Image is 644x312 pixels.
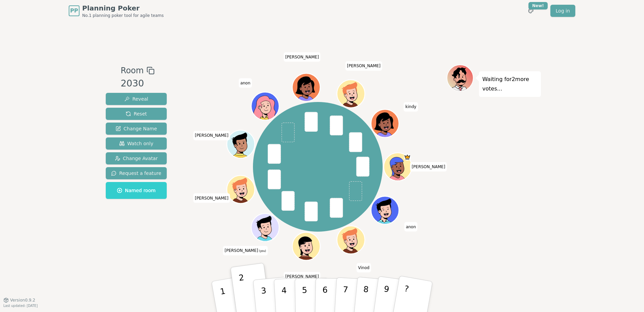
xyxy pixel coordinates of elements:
button: Watch only [106,137,167,150]
span: Change Name [116,125,157,132]
span: Click to change your name [193,131,230,140]
div: 2030 [121,77,154,90]
span: Reveal [124,96,148,102]
button: Request a feature [106,167,167,179]
span: Last updated: [DATE] [3,304,38,308]
button: Reset [106,108,167,120]
button: Named room [106,182,167,199]
button: Reveal [106,93,167,105]
span: Room [121,64,143,77]
span: (you) [258,250,266,253]
span: Click to change your name [284,272,321,281]
button: New! [525,5,537,17]
span: Click to change your name [238,78,252,88]
span: Click to change your name [223,246,268,255]
button: Version0.9.2 [3,297,35,303]
div: New! [528,2,548,9]
span: Click to change your name [193,193,230,203]
span: Version 0.9.2 [10,297,35,303]
span: Reset [126,110,147,117]
span: Click to change your name [404,102,418,111]
button: Change Name [106,123,167,135]
span: Change Avatar [115,155,158,162]
span: PP [70,7,78,15]
span: Click to change your name [410,162,447,172]
span: Watch only [119,140,154,147]
span: Named room [117,187,156,194]
span: Click to change your name [345,61,382,71]
p: 2 [238,273,248,310]
span: Planning Poker [82,3,164,13]
span: Click to change your name [404,222,418,232]
span: Click to change your name [284,52,321,62]
a: Log in [550,5,575,17]
span: Click to change your name [356,263,371,272]
span: No.1 planning poker tool for agile teams [82,13,164,18]
a: PPPlanning PokerNo.1 planning poker tool for agile teams [69,3,164,18]
span: Request a feature [111,170,161,177]
span: Natasha is the host [404,154,411,161]
button: Click to change your avatar [252,214,279,241]
p: Waiting for 2 more votes... [482,75,538,94]
button: Change Avatar [106,152,167,164]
